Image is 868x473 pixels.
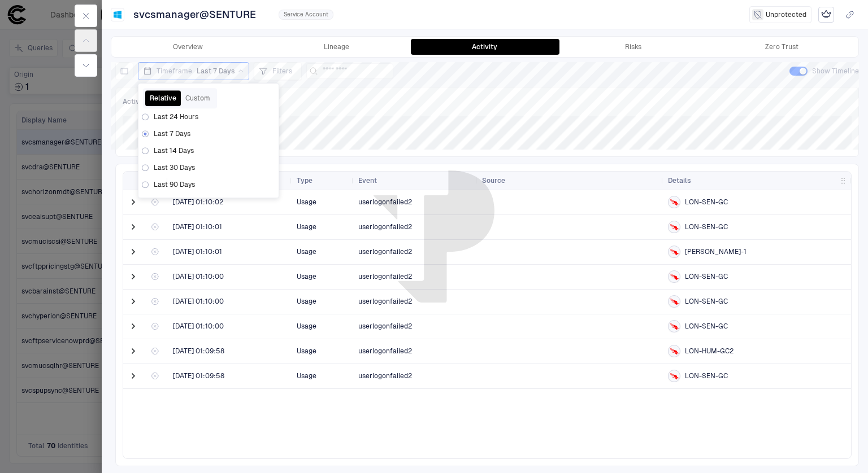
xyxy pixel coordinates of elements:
[358,248,412,256] span: userlogonfailed2
[766,10,806,19] span: Unprotected
[262,39,411,55] button: Lineage
[173,222,222,231] span: [DATE] 01:10:01
[670,198,679,207] div: Crowdstrike
[685,297,728,306] span: LON-SEN-GC
[670,247,679,256] div: Crowdstrike
[685,347,734,356] span: LON-HUM-GC2
[173,297,224,306] div: 8/13/2025 07:10:00 (GMT+00:00 UTC)
[173,347,224,356] span: [DATE] 01:09:58
[358,372,412,380] span: userlogonfailed2
[297,365,349,387] span: Usage
[358,347,412,355] span: userlogonfailed2
[173,222,222,231] div: 8/13/2025 07:10:01 (GMT+00:00 UTC)
[765,42,798,51] div: Zero Trust
[272,67,292,76] span: Filters
[173,347,224,356] div: 8/13/2025 07:09:58 (GMT+00:00 UTC)
[173,371,224,380] span: [DATE] 01:09:58
[154,129,190,138] span: Last 7 Days
[157,67,192,76] span: Timeframe
[123,97,183,106] span: Activities Timeline
[297,240,349,263] span: Usage
[173,198,223,207] span: [DATE] 01:10:02
[297,340,349,362] span: Usage
[297,216,349,238] span: Usage
[173,272,224,281] span: [DATE] 01:10:00
[131,6,272,24] button: svcsmanager@SENTURE
[670,272,679,281] div: Crowdstrike
[154,180,195,189] span: Last 90 Days
[173,247,222,256] span: [DATE] 01:10:01
[173,198,223,207] div: 8/13/2025 07:10:02 (GMT+00:00 UTC)
[685,322,728,331] span: LON-SEN-GC
[115,62,138,80] div: Show View Panel
[145,90,181,106] button: Relative
[670,347,679,356] div: Crowdstrike
[181,90,215,106] button: Custom
[297,315,349,338] span: Usage
[685,371,728,380] span: LON-SEN-GC
[284,11,328,19] span: Service Account
[173,247,222,256] div: 8/13/2025 07:10:01 (GMT+00:00 UTC)
[113,10,122,19] div: Microsoft Active Directory
[812,67,859,76] span: Show Timeline
[358,198,412,206] span: userlogonfailed2
[670,222,679,231] div: Crowdstrike
[150,222,159,231] div: Failed to logon
[150,297,159,306] div: Failed to logon
[297,191,349,213] span: Usage
[150,272,159,281] div: Failed to logon
[197,67,235,76] span: Last 7 Days
[685,247,747,256] span: [PERSON_NAME]-1
[670,297,679,306] div: Crowdstrike
[154,163,195,172] span: Last 30 Days
[625,42,641,51] div: Risks
[411,39,559,55] button: Activity
[150,247,159,256] div: Failed to logon
[670,371,679,380] div: Crowdstrike
[358,176,377,185] span: Event
[685,222,728,231] span: LON-SEN-GC
[154,146,194,155] span: Last 14 Days
[173,272,224,281] div: 8/13/2025 07:10:00 (GMT+00:00 UTC)
[173,371,224,380] div: 8/13/2025 07:09:58 (GMT+00:00 UTC)
[297,290,349,313] span: Usage
[133,8,256,21] span: svcsmanager@SENTURE
[685,272,728,281] span: LON-SEN-GC
[818,7,834,23] div: Mark as Crown Jewel
[670,322,679,331] div: Crowdstrike
[154,112,198,121] span: Last 24 Hours
[668,176,691,185] span: Details
[358,223,412,231] span: userlogonfailed2
[173,322,224,331] span: [DATE] 01:10:00
[685,198,728,207] span: LON-SEN-GC
[173,297,224,306] span: [DATE] 01:10:00
[358,322,412,330] span: userlogonfailed2
[358,273,412,281] span: userlogonfailed2
[150,198,159,207] div: Failed to logon
[173,322,224,331] div: 8/13/2025 07:10:00 (GMT+00:00 UTC)
[150,371,159,380] div: Failed to logon
[150,322,159,331] div: Failed to logon
[114,39,262,55] button: Overview
[482,176,505,185] span: Source
[297,176,313,185] span: Type
[297,265,349,288] span: Usage
[358,297,412,305] span: userlogonfailed2
[150,347,159,356] div: Failed to logon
